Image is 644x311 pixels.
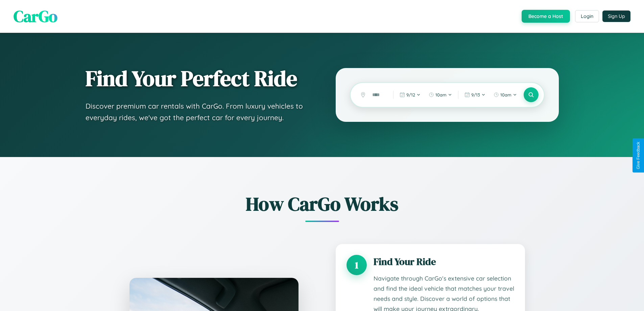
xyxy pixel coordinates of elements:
button: Login [575,10,599,22]
button: 10am [490,89,520,100]
span: 10am [500,92,511,97]
div: Give Feedback [636,142,641,169]
span: 9 / 13 [471,92,480,97]
p: Discover premium car rentals with CarGo. From luxury vehicles to everyday rides, we've got the pe... [86,101,309,123]
button: 9/13 [461,89,489,100]
span: 9 / 12 [406,92,415,97]
button: 10am [425,89,455,100]
button: Sign Up [602,10,630,22]
h3: Find Your Ride [374,255,514,268]
span: 10am [435,92,447,97]
div: 1 [347,255,367,275]
h1: Find Your Perfect Ride [86,67,309,90]
h2: How CarGo Works [119,191,525,217]
button: 9/12 [396,89,424,100]
span: CarGo [14,5,57,27]
button: Become a Host [522,10,570,23]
